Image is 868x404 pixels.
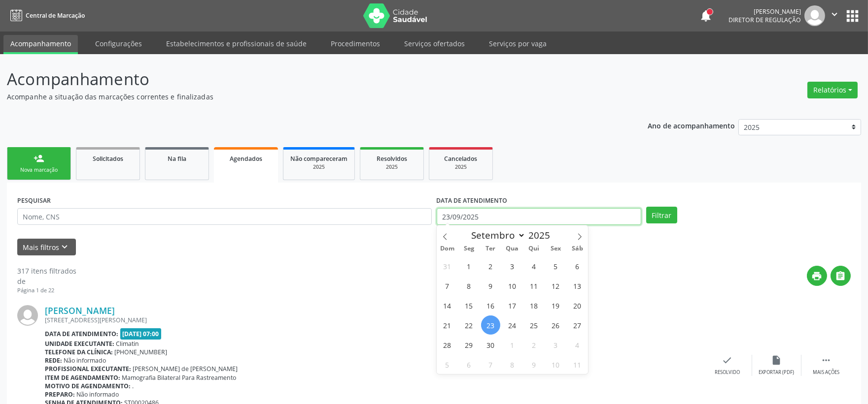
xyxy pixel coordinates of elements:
div: 2025 [367,163,417,171]
span: . [133,382,134,390]
span: Setembro 12, 2025 [546,276,565,295]
span: Cancelados [445,155,478,163]
i: keyboard_arrow_down [60,242,70,252]
span: Não compareceram [290,155,347,163]
span: Outubro 11, 2025 [568,355,587,374]
button:  [825,5,844,26]
span: Setembro 14, 2025 [438,296,457,315]
b: Rede: [45,356,62,365]
span: Climatin [116,340,139,348]
div: 2025 [436,163,486,171]
span: Setembro 7, 2025 [438,276,457,295]
span: Setembro 18, 2025 [524,296,544,315]
span: Setembro 30, 2025 [481,335,500,354]
span: Outubro 2, 2025 [524,335,544,354]
select: Month [467,228,526,242]
p: Ano de acompanhamento [648,119,735,131]
button: Filtrar [646,207,677,223]
b: Preparo: [45,390,75,399]
span: Setembro 19, 2025 [546,296,565,315]
a: [PERSON_NAME] [45,305,115,316]
span: Setembro 9, 2025 [481,276,500,295]
a: Serviços por vaga [482,35,554,52]
button:  [831,266,851,286]
div: 317 itens filtrados [17,266,76,276]
span: Setembro 3, 2025 [503,256,522,276]
a: Procedimentos [324,35,387,52]
span: Outubro 6, 2025 [459,355,479,374]
b: Telefone da clínica: [45,348,113,356]
span: Seg [458,246,480,252]
span: Setembro 10, 2025 [503,276,522,295]
b: Unidade executante: [45,340,114,348]
div: [PERSON_NAME] [729,7,801,16]
span: Setembro 27, 2025 [568,315,587,335]
span: Dom [437,246,458,252]
label: PESQUISAR [17,193,51,208]
span: Outubro 10, 2025 [546,355,565,374]
i: print [812,271,823,281]
span: Resolvidos [377,155,407,163]
span: Não informado [77,390,119,399]
span: Setembro 21, 2025 [438,315,457,335]
span: [PERSON_NAME] de [PERSON_NAME] [133,365,238,373]
b: Motivo de agendamento: [45,382,131,390]
span: Sex [545,246,566,252]
div: de [17,276,76,286]
span: Setembro 16, 2025 [481,296,500,315]
div: person_add [34,153,44,164]
span: Setembro 17, 2025 [503,296,522,315]
span: Outubro 9, 2025 [524,355,544,374]
span: Setembro 28, 2025 [438,335,457,354]
div: 2025 [290,163,347,171]
span: Solicitados [93,155,123,163]
b: Item de agendamento: [45,373,120,382]
i:  [835,271,846,281]
p: Acompanhamento [7,67,605,92]
div: Nova marcação [14,166,64,174]
a: Configurações [88,35,149,52]
span: Setembro 1, 2025 [459,256,479,276]
span: Setembro 23, 2025 [481,315,500,335]
span: Outubro 3, 2025 [546,335,565,354]
i: insert_drive_file [771,355,782,366]
span: Outubro 1, 2025 [503,335,522,354]
p: Acompanhe a situação das marcações correntes e finalizadas [7,92,605,102]
span: Setembro 11, 2025 [524,276,544,295]
span: Mamografia Bilateral Para Rastreamento [122,373,237,382]
input: Year [525,229,558,242]
span: Setembro 29, 2025 [459,335,479,354]
span: Setembro 2, 2025 [481,256,500,276]
span: Diretor de regulação [729,16,801,24]
i:  [829,9,840,20]
span: Qua [502,246,523,252]
span: Outubro 5, 2025 [438,355,457,374]
i:  [821,355,832,366]
label: DATA DE ATENDIMENTO [437,193,508,208]
input: Nome, CNS [17,208,432,225]
span: Setembro 24, 2025 [503,315,522,335]
b: Profissional executante: [45,365,131,373]
button: Relatórios [807,82,858,98]
button: apps [844,7,861,25]
a: Serviços ofertados [397,35,472,52]
span: Outubro 7, 2025 [481,355,500,374]
div: Página 1 de 22 [17,286,76,295]
img: img [804,5,825,26]
span: Setembro 26, 2025 [546,315,565,335]
span: Outubro 4, 2025 [568,335,587,354]
span: Não informado [64,356,106,365]
div: [STREET_ADDRESS][PERSON_NAME] [45,316,703,324]
i: check [722,355,733,366]
span: Sáb [566,246,588,252]
div: Mais ações [813,369,839,376]
button: notifications [699,9,713,23]
span: Qui [523,246,545,252]
a: Central de Marcação [7,7,85,24]
div: Exportar (PDF) [759,369,795,376]
img: img [17,305,38,326]
button: Mais filtroskeyboard_arrow_down [17,239,76,256]
a: Acompanhamento [3,35,78,54]
span: Central de Marcação [26,11,85,20]
span: Outubro 8, 2025 [503,355,522,374]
